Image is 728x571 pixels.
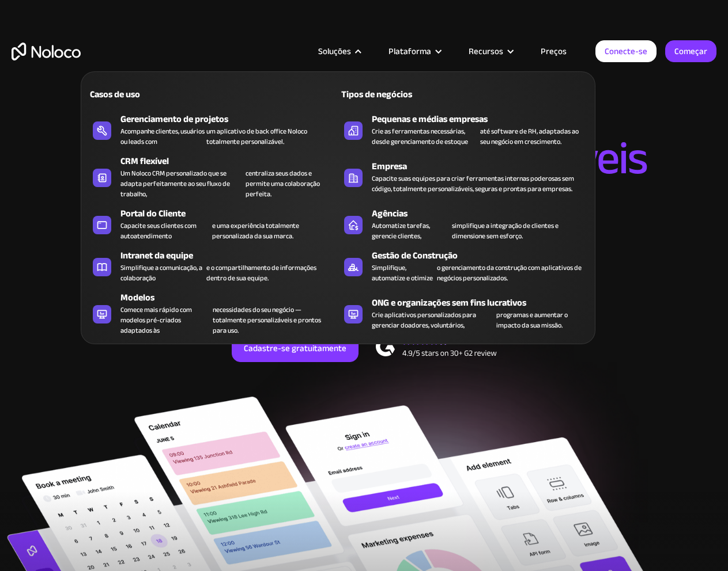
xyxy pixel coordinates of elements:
[372,125,468,148] font: Crie as ferramentas necessárias, desde gerenciamento de estoque
[232,334,359,362] a: Cadastre-se gratuitamente
[244,340,346,356] font: Cadastre-se gratuitamente
[304,44,374,59] div: Soluções
[372,294,526,311] font: ONG e organizações sem fins lucrativos
[120,219,197,242] font: Capacite seus clientes com autoatendimento
[469,43,503,59] font: Recursos
[372,247,458,264] font: Gestão de Construção
[120,261,202,284] font: Simplifique a comunicação, a colaboração
[496,309,568,332] font: programas e aumentar o impacto da sua missão.
[665,40,716,62] a: Começar
[372,219,430,242] font: Automatize tarefas, gerencie clientes,
[120,153,169,170] font: CRM flexível
[212,219,299,242] font: e uma experiência totalmente personalizada da sua marca.
[120,111,228,128] font: Gerenciamento de projetos
[674,43,707,59] font: Começar
[87,288,338,338] a: ModelosComece mais rápido com modelos pré-criados adaptados àsnecessidades do seu negócio — total...
[338,110,589,149] a: Pequenas e médias empresasCrie as ferramentas necessárias, desde gerenciamento de estoqueaté soft...
[372,172,574,195] font: Capacite suas equipes para criar ferramentas internas poderosas sem código, totalmente personaliz...
[452,219,559,242] font: simplifique a integração de clientes e dimensione sem esforço.
[499,116,647,201] font: flexíveis
[87,204,338,243] a: Portal do ClienteCapacite seus clientes com autoatendimentoe uma experiência totalmente personali...
[318,43,351,59] font: Soluções
[338,204,589,243] a: AgênciasAutomatize tarefas, gerencie clientes,simplifique a integração de clientes e dimensione s...
[372,205,408,222] font: Agências
[206,125,307,148] font: um aplicativo de back office Noloco totalmente personalizável.
[541,43,567,59] font: Preços
[87,81,338,107] a: Casos de uso
[338,152,589,201] a: EmpresaCapacite suas equipes para criar ferramentas internas poderosas sem código, totalmente per...
[87,246,338,285] a: Intranet da equipeSimplifique a comunicação, a colaboraçãoe o compartilhamento de informações den...
[120,247,193,264] font: Intranet da equipe
[454,44,526,59] div: Recursos
[213,303,321,337] font: necessidades do seu negócio — totalmente personalizáveis e prontos para uso.
[90,86,140,103] font: Casos de uso
[338,81,589,107] a: Tipos de negócios
[12,43,81,60] a: lar
[605,43,647,59] font: Conecte-se
[120,289,154,306] font: Modelos
[595,40,657,62] a: Conecte-se
[526,44,581,59] a: Preços
[480,125,579,148] font: até software de RH, adaptadas ao seu negócio em crescimento.
[372,309,476,332] font: Crie aplicativos personalizados para gerenciar doadores, voluntários,
[338,288,589,338] a: ONG e organizações sem fins lucrativosCrie aplicativos personalizados para gerenciar doadores, vo...
[374,44,454,59] div: Plataforma
[120,167,230,200] font: Um Noloco CRM personalizado que se adapta perfeitamente ao seu fluxo de trabalho,
[120,303,192,337] font: Comece mais rápido com modelos pré-criados adaptados às
[87,152,338,201] a: CRM flexívelUm Noloco CRM personalizado que se adapta perfeitamente ao seu fluxo de trabalho,cent...
[87,110,338,149] a: Gerenciamento de projetosAcompanhe clientes, usuários ou leads comum aplicativo de back office No...
[246,167,320,200] font: centraliza seus dados e permite uma colaboração perfeita.
[338,246,589,285] a: Gestão de ConstruçãoSimplifique, automatize e otimizeo gerenciamento da construção com aplicativo...
[206,261,316,284] font: e o compartilhamento de informações dentro de sua equipe.
[388,43,431,59] font: Plataforma
[120,125,205,148] font: Acompanhe clientes, usuários ou leads com
[372,111,488,128] font: Pequenas e médias empresas
[372,261,433,284] font: Simplifique, automatize e otimize
[120,205,186,222] font: Portal do Cliente
[437,261,582,284] font: o gerenciamento da construção com aplicativos de negócios personalizados.
[81,55,595,344] nav: Soluções
[341,86,412,103] font: Tipos de negócios
[372,158,407,175] font: Empresa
